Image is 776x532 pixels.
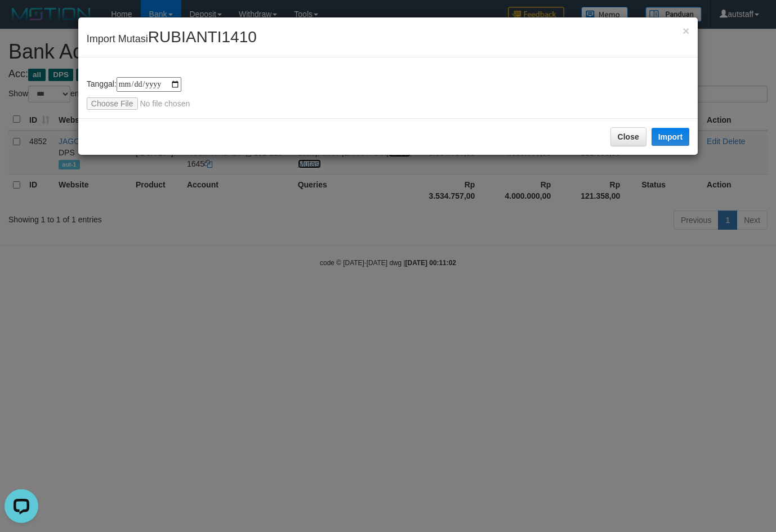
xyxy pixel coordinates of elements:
span: RUBIANTI1410 [148,28,257,46]
div: Tanggal: [87,77,689,110]
span: × [683,24,689,37]
button: Open LiveChat chat widget [5,5,38,38]
button: Close [610,127,646,146]
span: Import Mutasi [87,33,257,44]
button: Import [652,128,690,146]
button: Close [683,25,689,37]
